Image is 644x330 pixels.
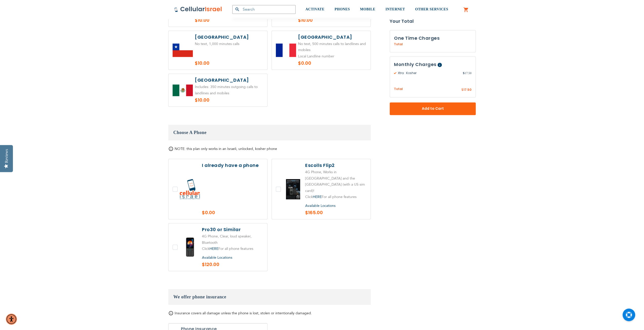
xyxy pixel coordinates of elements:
span: MOBILE [360,7,376,11]
span: OTHER SERVICES [415,7,448,11]
span: 17.50 [463,88,471,92]
span: Add to Cart [406,106,459,112]
span: Insurance covers all damage unless the phone is lost, stolen or intentionally damaged. [175,311,312,316]
span: PHONES [335,7,350,11]
span: $ [463,71,465,76]
span: NOTE: this plan only works in an Israeli, unlocked, kosher phone [175,146,277,151]
div: Reviews [4,149,9,163]
span: ACTIVATE [305,7,324,11]
a: HERE [210,246,218,251]
span: $ [461,88,463,93]
a: Available Locations [202,255,232,260]
span: Xtra : Kosher [394,71,463,76]
h3: One Time Charges [394,35,471,42]
img: Cellular Israel Logo [174,6,222,12]
input: Search [232,5,296,14]
span: Help [438,63,442,67]
a: Available Locations [305,203,336,208]
h3: We offer phone insurance [168,289,371,305]
span: Total [394,87,403,92]
strong: Your Total [390,18,476,25]
span: 17.50 [463,71,471,76]
span: INTERNET [385,7,405,11]
span: Total [394,42,403,47]
a: HERE [313,194,322,199]
div: Accessibility Menu [6,314,17,325]
span: Monthly Charges [394,61,437,68]
button: Add to Cart [390,103,476,115]
span: Choose A Phone [173,130,206,135]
